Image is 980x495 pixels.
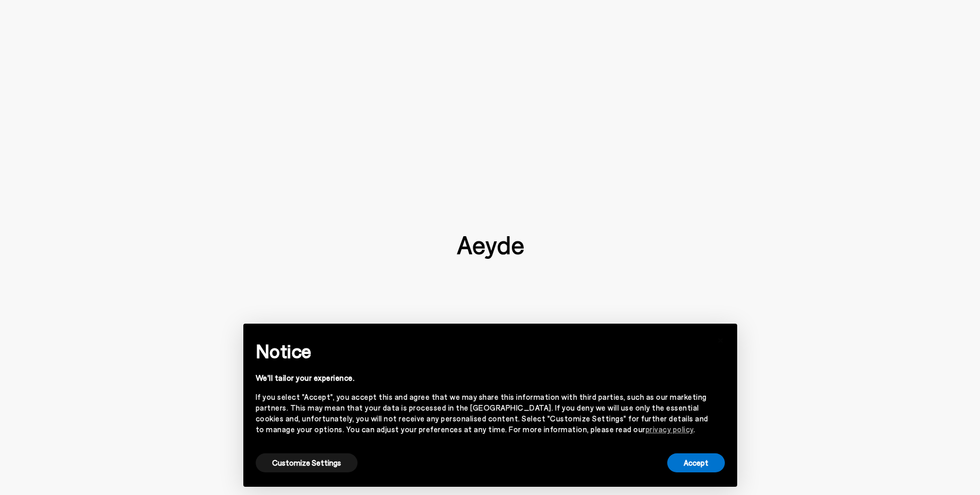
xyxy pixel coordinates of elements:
h2: Notice [256,338,708,364]
button: Close this notice [708,327,733,351]
span: × [717,331,724,346]
div: If you select "Accept", you accept this and agree that we may share this information with third p... [256,392,708,435]
a: privacy policy [646,425,693,434]
div: We'll tailor your experience. [256,373,708,383]
img: footer-logo.svg [457,236,524,259]
button: Customize Settings [256,453,358,472]
button: Accept [667,453,725,472]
